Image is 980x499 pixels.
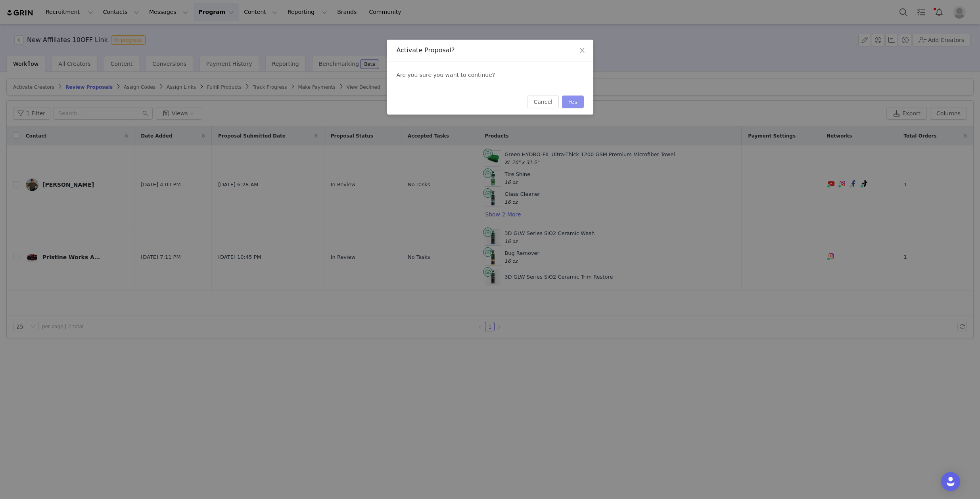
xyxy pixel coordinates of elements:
i: icon: close [579,47,585,54]
div: Are you sure you want to continue? [387,61,593,89]
div: Activate Proposal? [397,46,584,55]
button: Yes [562,96,584,108]
button: Close [571,40,593,62]
button: Cancel [527,96,558,108]
div: Open Intercom Messenger [941,472,960,491]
